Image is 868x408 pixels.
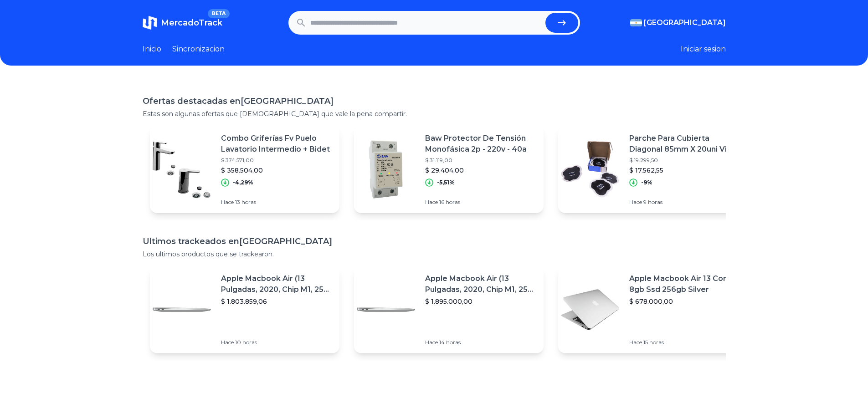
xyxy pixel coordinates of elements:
span: [GEOGRAPHIC_DATA] [644,17,726,28]
p: Hace 9 horas [629,199,740,206]
p: $ 19.299,50 [629,157,740,164]
p: $ 1.895.000,00 [425,297,536,306]
img: Featured image [558,278,622,342]
p: -9% [641,179,652,186]
p: Baw Protector De Tensión Monofásica 2p - 220v - 40a [425,133,536,155]
a: Sincronizacion [172,44,225,55]
p: Hace 16 horas [425,199,536,206]
a: Featured imageCombo Griferías Fv Puelo Lavatorio Intermedio + Bidet$ 374.571,00$ 358.504,00-4,29%... [150,126,339,213]
p: Apple Macbook Air (13 Pulgadas, 2020, Chip M1, 256 Gb De Ssd, 8 Gb De Ram) - Plata [425,273,536,295]
h1: Ultimos trackeados en [GEOGRAPHIC_DATA] [143,235,726,248]
p: Hace 13 horas [221,199,332,206]
p: $ 17.562,55 [629,166,740,175]
p: $ 1.803.859,06 [221,297,332,306]
button: [GEOGRAPHIC_DATA] [630,17,726,28]
p: -4,29% [233,179,253,186]
p: Hace 10 horas [221,339,332,346]
a: Inicio [143,44,161,55]
a: Featured imageApple Macbook Air (13 Pulgadas, 2020, Chip M1, 256 Gb De Ssd, 8 Gb De Ram) - Plata$... [354,266,544,353]
p: Apple Macbook Air 13 Core I5 8gb Ssd 256gb Silver [629,273,740,295]
img: Argentina [630,19,642,26]
img: Featured image [558,138,622,201]
span: BETA [208,9,229,18]
p: Parche Para Cubierta Diagonal 85mm X 20uni Vipal Vd-02 [629,133,740,155]
p: Hace 14 horas [425,339,536,346]
a: Featured imageApple Macbook Air (13 Pulgadas, 2020, Chip M1, 256 Gb De Ssd, 8 Gb De Ram) - Plata$... [150,266,339,353]
p: Los ultimos productos que se trackearon. [143,250,726,259]
img: Featured image [150,138,214,201]
p: $ 31.119,00 [425,157,536,164]
p: $ 358.504,00 [221,166,332,175]
p: Combo Griferías Fv Puelo Lavatorio Intermedio + Bidet [221,133,332,155]
span: MercadoTrack [161,18,222,28]
p: $ 29.404,00 [425,166,536,175]
img: Featured image [354,278,418,342]
img: Featured image [150,278,214,342]
p: $ 374.571,00 [221,157,332,164]
p: -5,51% [437,179,455,186]
img: MercadoTrack [143,15,157,30]
a: Featured imageBaw Protector De Tensión Monofásica 2p - 220v - 40a$ 31.119,00$ 29.404,00-5,51%Hace... [354,126,544,213]
p: Hace 15 horas [629,339,740,346]
img: Featured image [354,138,418,201]
p: $ 678.000,00 [629,297,740,306]
h1: Ofertas destacadas en [GEOGRAPHIC_DATA] [143,95,726,107]
button: Iniciar sesion [681,44,726,55]
p: Estas son algunas ofertas que [DEMOGRAPHIC_DATA] que vale la pena compartir. [143,109,726,118]
a: Featured imageApple Macbook Air 13 Core I5 8gb Ssd 256gb Silver$ 678.000,00Hace 15 horas [558,266,748,353]
a: MercadoTrackBETA [143,15,222,30]
p: Apple Macbook Air (13 Pulgadas, 2020, Chip M1, 256 Gb De Ssd, 8 Gb De Ram) - Plata [221,273,332,295]
a: Featured imageParche Para Cubierta Diagonal 85mm X 20uni Vipal Vd-02$ 19.299,50$ 17.562,55-9%Hace... [558,126,748,213]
